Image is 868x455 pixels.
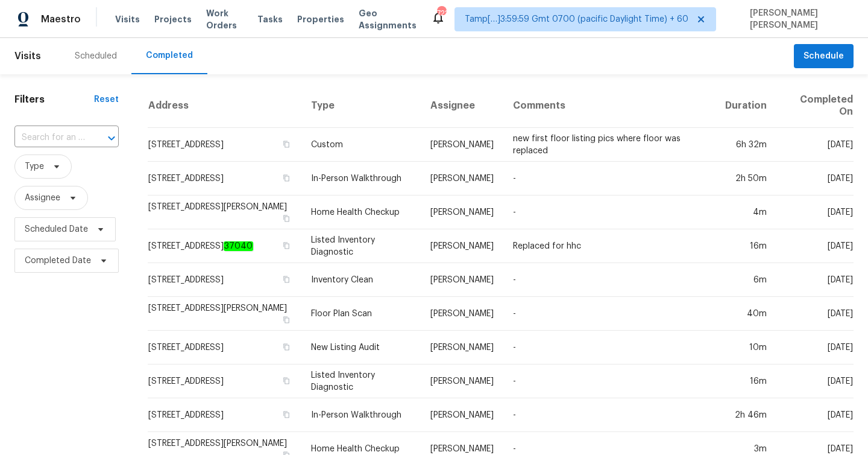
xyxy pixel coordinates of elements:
button: Copy Address [281,375,292,386]
button: Copy Address [281,173,292,183]
td: - [503,263,715,297]
td: [STREET_ADDRESS] [148,331,301,364]
button: Copy Address [281,409,292,420]
div: Completed [146,49,193,62]
th: Address [148,84,301,128]
h1: Filters [14,94,94,106]
span: Tasks [257,15,283,24]
td: Home Health Checkup [301,196,421,229]
button: Copy Address [281,240,292,251]
td: [STREET_ADDRESS] [148,128,301,162]
span: Geo Assignments [359,7,417,31]
td: [PERSON_NAME] [421,162,503,196]
span: Type [25,161,44,173]
span: Completed Date [25,255,91,267]
span: Visits [14,43,41,69]
td: In-Person Walkthrough [301,162,421,196]
span: [PERSON_NAME] [PERSON_NAME] [745,7,850,31]
td: - [503,398,715,432]
td: Listed Inventory Diagnostic [301,364,421,398]
td: [DATE] [776,398,854,432]
td: [PERSON_NAME] [421,398,503,432]
td: Listed Inventory Diagnostic [301,229,421,263]
button: Copy Address [281,342,292,352]
span: Maestro [41,13,81,25]
td: In-Person Walkthrough [301,398,421,432]
button: Open [103,130,120,147]
div: Reset [94,94,119,106]
td: 6h 32m [715,128,776,162]
td: [DATE] [776,331,854,364]
td: [DATE] [776,297,854,331]
td: [PERSON_NAME] [421,128,503,162]
td: new first floor listing pics where floor was replaced [503,128,715,162]
td: [DATE] [776,162,854,196]
th: Duration [715,84,776,128]
td: - [503,364,715,398]
td: - [503,331,715,364]
td: 10m [715,331,776,364]
td: [STREET_ADDRESS][PERSON_NAME] [148,297,301,331]
td: Replaced for hhc [503,229,715,263]
button: Copy Address [281,314,292,325]
em: 37040 [224,241,253,251]
td: [STREET_ADDRESS] [148,364,301,398]
span: Visits [115,13,140,25]
td: [PERSON_NAME] [421,331,503,364]
td: 40m [715,297,776,331]
td: [DATE] [776,196,854,229]
td: Custom [301,128,421,162]
td: 16m [715,229,776,263]
td: [STREET_ADDRESS] [148,229,301,263]
td: [STREET_ADDRESS][PERSON_NAME] [148,196,301,229]
td: Floor Plan Scan [301,297,421,331]
td: 16m [715,364,776,398]
button: Copy Address [281,139,292,150]
td: [STREET_ADDRESS] [148,263,301,297]
td: [STREET_ADDRESS] [148,398,301,432]
td: [PERSON_NAME] [421,364,503,398]
td: [PERSON_NAME] [421,297,503,331]
td: [DATE] [776,263,854,297]
span: Scheduled Date [25,223,88,235]
td: [DATE] [776,128,854,162]
th: Comments [503,84,715,128]
button: Copy Address [281,274,292,285]
th: Assignee [421,84,503,128]
td: [PERSON_NAME] [421,196,503,229]
td: New Listing Audit [301,331,421,364]
span: Tamp[…]3:59:59 Gmt 0700 (pacific Daylight Time) + 60 [465,13,688,25]
td: 4m [715,196,776,229]
td: [DATE] [776,229,854,263]
td: [STREET_ADDRESS] [148,162,301,196]
td: 2h 50m [715,162,776,196]
td: - [503,297,715,331]
span: Properties [297,13,344,25]
input: Search for an address... [14,129,85,147]
td: 2h 46m [715,398,776,432]
td: - [503,162,715,196]
th: Completed On [776,84,854,128]
div: 722 [437,7,445,19]
td: [DATE] [776,364,854,398]
td: Inventory Clean [301,263,421,297]
td: - [503,196,715,229]
button: Schedule [794,44,854,69]
td: 6m [715,263,776,297]
span: Assignee [25,192,60,204]
span: Schedule [804,49,844,64]
th: Type [301,84,421,128]
td: [PERSON_NAME] [421,229,503,263]
td: [PERSON_NAME] [421,263,503,297]
div: Scheduled [75,50,117,62]
button: Copy Address [281,213,292,224]
span: Work Orders [206,7,243,31]
span: Projects [154,13,192,25]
